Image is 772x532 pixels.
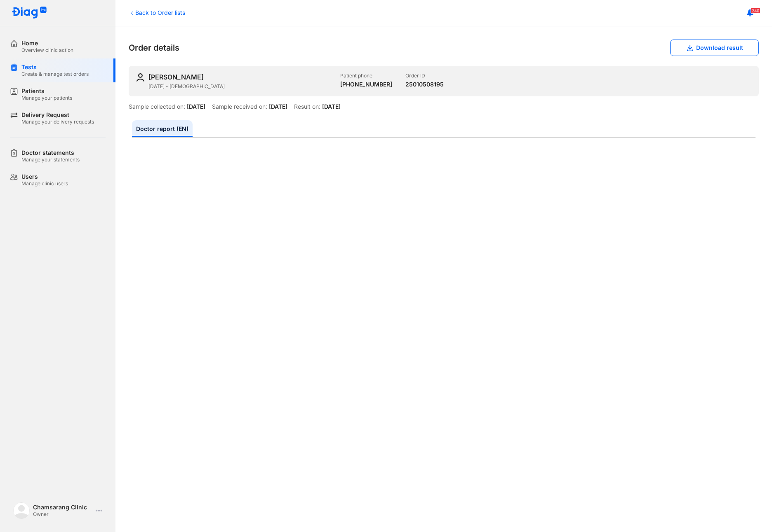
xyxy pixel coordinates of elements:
[340,81,392,88] div: [PHONE_NUMBER]
[21,63,89,71] div: Tests
[33,504,92,511] div: Chamsarang Clinic
[135,72,145,82] img: user-icon
[187,103,205,110] div: [DATE]
[294,103,320,110] div: Result on:
[21,180,68,187] div: Manage clinic users
[21,119,94,125] div: Manage your delivery requests
[269,103,287,110] div: [DATE]
[405,72,444,79] div: Order ID
[129,40,759,56] div: Order details
[13,502,30,519] img: logo
[148,83,334,90] div: [DATE] - [DEMOGRAPHIC_DATA]
[21,47,73,54] div: Overview clinic action
[33,511,92,518] div: Owner
[21,95,72,101] div: Manage your patients
[751,8,760,14] span: 240
[340,72,392,79] div: Patient phone
[405,81,444,88] div: 25010508195
[148,72,204,82] div: [PERSON_NAME]
[129,8,185,17] div: Back to Order lists
[322,103,341,110] div: [DATE]
[21,40,73,47] div: Home
[212,103,267,110] div: Sample received on:
[670,40,759,56] button: Download result
[129,103,185,110] div: Sample collected on:
[21,149,80,156] div: Doctor statements
[21,71,89,77] div: Create & manage test orders
[21,156,80,163] div: Manage your statements
[12,7,47,19] img: logo
[21,111,94,119] div: Delivery Request
[132,120,193,137] a: Doctor report (EN)
[21,173,68,180] div: Users
[21,87,72,95] div: Patients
